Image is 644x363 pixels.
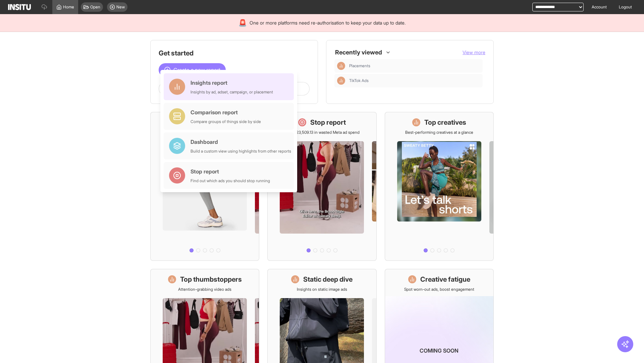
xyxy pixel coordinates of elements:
[191,79,273,87] div: Insights report
[284,130,360,135] p: Save £23,509.13 in wasted Meta ad spend
[238,18,247,28] div: 🚨
[191,167,270,175] div: Stop report
[267,112,376,261] a: Stop reportSave £23,509.13 in wasted Meta ad spend
[463,49,485,55] span: View more
[424,118,466,127] h1: Top creatives
[173,66,220,74] span: Create a new report
[178,287,231,292] p: Attention-grabbing video ads
[8,4,31,10] img: Logo
[150,112,259,261] a: What's live nowSee all active ads instantly
[159,63,226,77] button: Create a new report
[191,108,261,116] div: Comparison report
[159,48,310,58] h1: Get started
[349,63,480,69] span: Placements
[250,19,406,26] span: One or more platforms need re-authorisation to keep your data up to date.
[63,4,74,10] span: Home
[297,287,347,292] p: Insights on static image ads
[90,4,100,10] span: Open
[405,130,473,135] p: Best-performing creatives at a glance
[463,49,485,56] button: View more
[191,119,261,124] div: Compare groups of things side by side
[385,112,494,261] a: Top creativesBest-performing creatives at a glance
[349,78,480,83] span: TikTok Ads
[116,4,125,10] span: New
[180,275,242,284] h1: Top thumbstoppers
[310,118,346,127] h1: Stop report
[191,178,270,184] div: Find out which ads you should stop running
[337,77,345,85] div: Insights
[191,149,291,154] div: Build a custom view using highlights from other reports
[349,78,369,83] span: TikTok Ads
[191,89,273,95] div: Insights by ad, adset, campaign, or placement
[349,63,370,69] span: Placements
[191,138,291,146] div: Dashboard
[337,62,345,70] div: Insights
[303,275,353,284] h1: Static deep dive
